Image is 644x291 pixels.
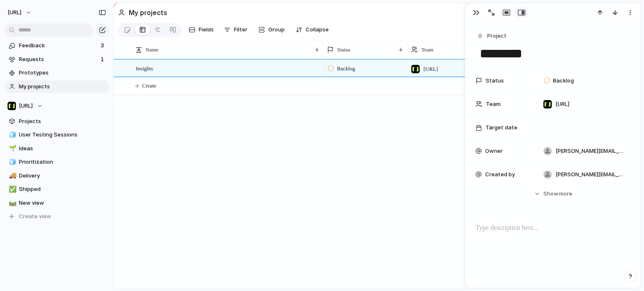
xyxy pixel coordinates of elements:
[4,156,109,168] a: 🧊Prioritization
[8,185,16,193] button: ✅
[19,69,106,77] span: Prototypes
[337,64,355,73] span: Backlog
[9,171,15,180] div: 🚚
[145,46,158,54] span: Name
[337,46,351,54] span: Status
[101,55,106,64] span: 1
[8,144,16,153] button: 🌱
[9,198,15,208] div: 🛤️
[254,23,289,36] button: Group
[4,210,109,223] button: Create view
[4,142,109,155] a: 🌱Ideas
[19,212,51,221] span: Create view
[8,158,16,166] button: 🧊
[19,185,106,193] span: Shipped
[19,158,106,166] span: Prioritization
[4,170,109,182] a: 🚚Delivery
[8,172,16,180] button: 🚚
[556,100,569,108] span: [URL]
[486,100,501,108] span: Team
[4,67,109,79] a: Prototypes
[19,144,106,153] span: Ideas
[4,100,109,112] button: [URL]
[475,186,631,201] button: Showmore
[136,63,153,73] span: Insights
[9,185,15,194] div: ✅
[9,144,15,153] div: 🌱
[4,197,109,209] a: 🛤️New view
[185,23,217,36] button: Fields
[4,6,36,19] button: [URL]
[556,170,623,179] span: [PERSON_NAME][EMAIL_ADDRESS][PERSON_NAME]
[9,157,15,167] div: 🧊
[19,199,106,207] span: New view
[19,172,106,180] span: Delivery
[142,82,156,90] span: Create
[485,147,503,155] span: Owner
[19,41,98,50] span: Feedback
[9,130,15,140] div: 🧊
[475,30,509,42] button: Project
[19,102,33,110] span: [URL]
[19,82,106,91] span: My projects
[4,115,109,128] a: Projects
[221,23,251,36] button: Filter
[129,8,167,18] h2: My projects
[101,41,106,50] span: 3
[306,26,329,34] span: Collapse
[487,32,506,40] span: Project
[421,46,434,54] span: Team
[559,190,572,198] span: more
[485,170,515,179] span: Created by
[8,8,21,17] span: [URL]
[8,131,16,139] button: 🧊
[556,147,623,155] span: [PERSON_NAME][EMAIL_ADDRESS][PERSON_NAME]
[486,77,504,85] span: Status
[4,129,109,141] a: 🧊User Testing Sessions
[234,26,247,34] span: Filter
[4,39,109,52] a: Feedback3
[543,190,558,198] span: Show
[19,117,106,126] span: Projects
[268,26,285,34] span: Group
[423,65,438,73] span: [URL]
[292,23,332,36] button: Collapse
[486,124,517,132] span: Target date
[199,26,214,34] span: Fields
[19,131,106,139] span: User Testing Sessions
[4,53,109,66] a: Requests1
[553,77,574,85] span: Backlog
[4,80,109,93] a: My projects
[19,55,98,64] span: Requests
[4,183,109,196] a: ✅Shipped
[8,199,16,207] button: 🛤️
